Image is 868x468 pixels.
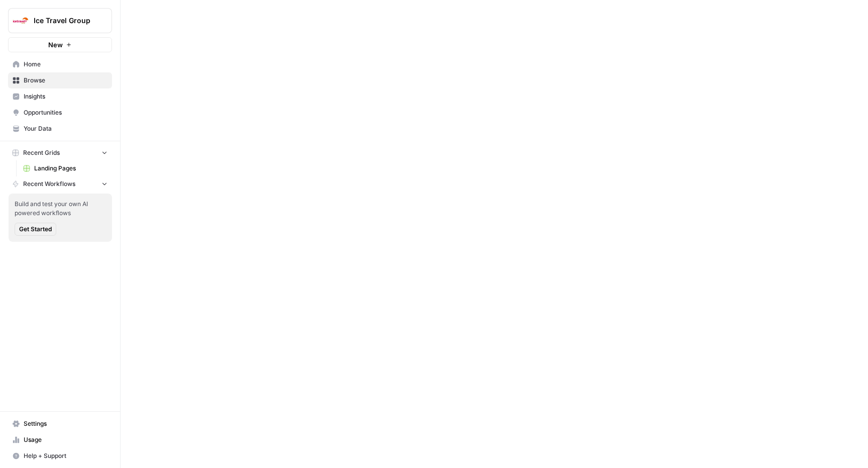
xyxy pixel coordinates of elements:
[23,179,75,189] span: Recent Workflows
[24,60,107,69] span: Home
[8,8,112,33] button: Workspace: Ice Travel Group
[24,435,107,444] span: Usage
[19,225,52,234] span: Get Started
[19,160,112,176] a: Landing Pages
[34,164,107,173] span: Landing Pages
[8,88,112,105] a: Insights
[8,121,112,137] a: Your Data
[23,148,60,157] span: Recent Grids
[8,432,112,448] a: Usage
[8,448,112,464] button: Help + Support
[8,56,112,72] a: Home
[8,72,112,88] a: Browse
[24,419,107,428] span: Settings
[8,176,112,192] button: Recent Workflows
[8,105,112,121] a: Opportunities
[8,37,112,52] button: New
[24,108,107,117] span: Opportunities
[8,416,112,432] a: Settings
[24,92,107,101] span: Insights
[8,145,112,160] button: Recent Grids
[48,40,63,50] span: New
[24,451,107,460] span: Help + Support
[12,12,30,30] img: Ice Travel Group Logo
[15,200,106,218] span: Build and test your own AI powered workflows
[24,76,107,85] span: Browse
[15,223,56,236] button: Get Started
[34,16,94,26] span: Ice Travel Group
[24,124,107,133] span: Your Data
